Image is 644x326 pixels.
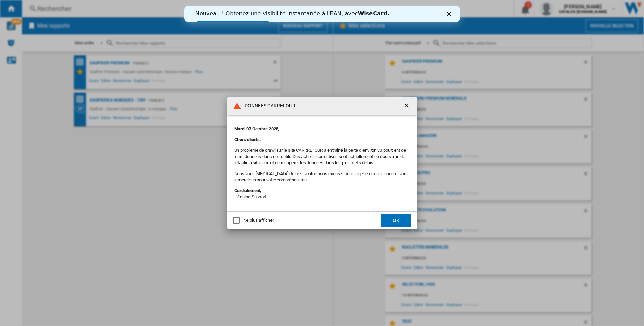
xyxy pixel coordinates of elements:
[234,126,279,132] strong: Mardi 07 Octobre 2025,
[400,99,414,113] button: getI18NText('BUTTONS.CLOSE_DIALOG')
[234,171,410,183] p: Nous vous [MEDICAL_DATA] de bien vouloir nous excuser pour la gêne occasionnée et vous remercions...
[263,6,269,10] div: Fermer
[243,217,274,223] div: Ne plus afficher
[241,103,296,109] h4: DONNEES CARREFOUR
[11,16,86,24] a: Essayez dès maintenant !
[234,147,410,166] p: Un problème de crawl sur le site CARRREFOUR a entraîné la perte d’environ 30 pourcent de leurs do...
[403,102,411,111] ng-md-icon: getI18NText('BUTTONS.CLOSE_DIALOG')
[184,6,460,22] iframe: Intercom live chat bannière
[233,217,274,224] md-checkbox: Ne plus afficher
[234,188,410,200] p: L’équipe Support
[381,214,411,227] button: OK
[234,137,261,142] strong: Chers clients,
[234,188,262,193] strong: Cordialement,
